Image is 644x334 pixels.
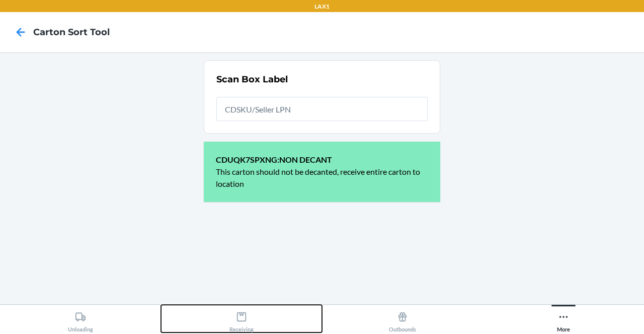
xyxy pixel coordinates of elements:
button: More [483,305,644,332]
p: LAX1 [314,2,330,11]
h2: Scan Box Label [216,73,288,86]
div: Receiving [229,307,254,332]
button: Outbounds [322,305,483,332]
p: This carton should not be decanted, receive entire carton to location [216,166,428,190]
button: Receiving [161,305,322,332]
div: More [557,307,570,332]
h4: Carton Sort Tool [33,26,110,39]
p: CDUQK7SPXNG : NON DECANT [216,154,428,166]
div: Outbounds [389,307,416,332]
input: CDSKU/Seller LPN [216,97,428,121]
div: Unloading [68,307,93,332]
